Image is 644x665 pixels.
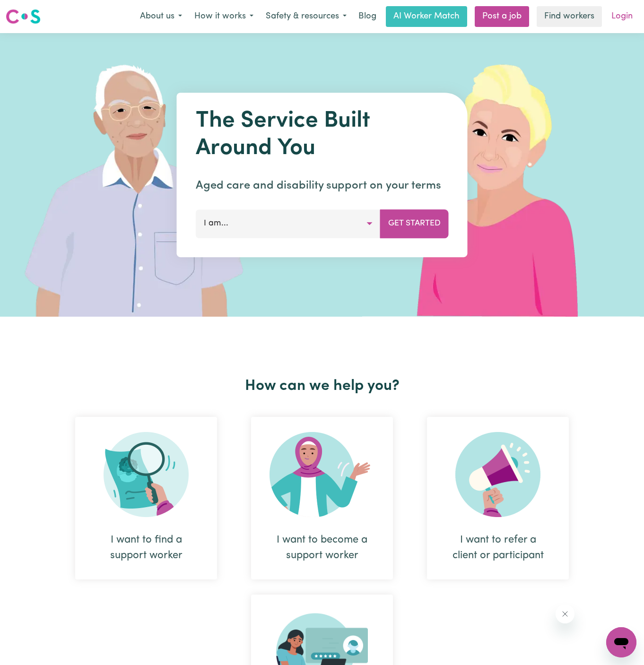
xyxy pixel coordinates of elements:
[386,6,467,27] a: AI Worker Match
[556,605,574,623] iframe: Close message
[353,6,382,27] a: Blog
[58,377,586,395] h2: How can we help you?
[6,6,41,27] a: Careseekers logo
[450,532,546,563] div: I want to refer a client or participant
[104,432,189,517] img: Search
[251,417,393,579] div: I want to become a support worker
[6,8,41,25] img: Careseekers logo
[606,6,638,27] a: Login
[196,177,449,194] p: Aged care and disability support on your terms
[380,209,449,238] button: Get Started
[606,627,636,657] iframe: Button to launch messaging window
[427,417,569,579] div: I want to refer a client or participant
[260,7,353,26] button: Safety & resources
[134,7,188,26] button: About us
[75,417,217,579] div: I want to find a support worker
[274,532,370,563] div: I want to become a support worker
[98,532,194,563] div: I want to find a support worker
[455,432,540,517] img: Refer
[6,7,57,14] span: Need any help?
[537,6,602,27] a: Find workers
[188,7,260,26] button: How it works
[475,6,529,27] a: Post a job
[270,432,374,517] img: Become Worker
[196,209,381,238] button: I am...
[196,108,449,162] h1: The Service Built Around You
